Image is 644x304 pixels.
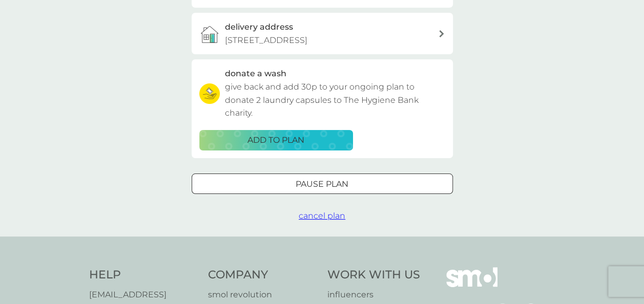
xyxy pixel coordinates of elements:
h3: delivery address [225,20,293,34]
h3: donate a wash [225,67,286,80]
p: [STREET_ADDRESS] [225,34,307,47]
a: influencers [327,288,420,301]
h4: Help [89,267,198,283]
button: Pause plan [192,173,453,194]
p: ADD TO PLAN [247,134,304,147]
a: smol revolution [208,288,317,301]
img: smol [446,267,497,302]
p: Pause plan [296,178,348,191]
p: give back and add 30p to your ongoing plan to donate 2 laundry capsules to The Hygiene Bank charity. [225,80,445,120]
h4: Work With Us [327,267,420,283]
button: ADD TO PLAN [199,130,353,150]
span: cancel plan [299,211,345,221]
h4: Company [208,267,317,283]
button: cancel plan [299,209,345,223]
a: delivery address[STREET_ADDRESS] [192,13,453,54]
